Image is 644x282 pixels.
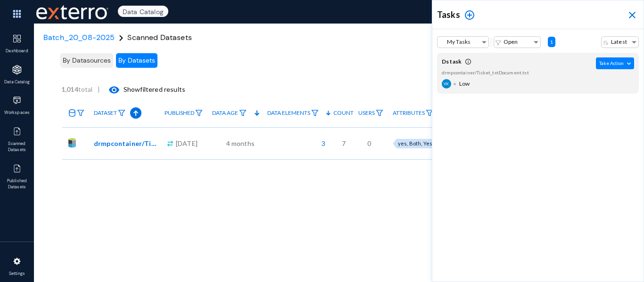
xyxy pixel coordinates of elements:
span: By Datasources [63,56,111,64]
span: Published Datasets [2,178,33,191]
span: Scanned Datasets [127,32,192,42]
img: icon-settings.svg [12,257,22,266]
img: icon-filter.svg [118,110,125,116]
span: drmpcontainer/Ticket_txtDocument.txt [94,138,157,148]
a: Data Elements [263,105,323,121]
a: Attributes [388,105,438,121]
img: exterro-work-mark.svg [36,5,108,19]
span: total [61,85,98,93]
span: Dataset [94,110,117,116]
span: Exterro [34,2,107,22]
span: Published [165,110,194,116]
a: Users [354,105,388,121]
span: [DATE] [176,138,198,148]
a: Dataset [89,105,130,121]
span: | [98,85,100,93]
a: Data Age [207,105,251,121]
img: icon-filter.svg [77,110,84,116]
img: icon-published.svg [12,164,22,173]
a: Published [160,105,207,121]
span: Scanned Datasets [2,141,33,153]
span: Workspaces [2,110,33,116]
img: icon-filter.svg [239,110,247,116]
button: By Datasources [60,53,113,68]
span: Users [358,110,375,116]
span: Settings [2,271,33,277]
span: Data Age [212,110,238,116]
span: Count [333,110,354,116]
span: Dashboard [2,48,33,55]
img: app launcher [3,4,31,24]
img: icon-applications.svg [12,65,22,74]
img: azurestorage.svg [67,138,77,149]
a: Batch_20_08-2025 [43,32,115,42]
span: Data Catalog [118,6,168,17]
span: yes, Both, Yes [398,140,432,146]
span: Attributes [393,110,425,116]
img: icon-filter.svg [311,110,319,116]
span: By Datasets [118,56,155,64]
img: icon-workspace.svg [12,96,22,105]
span: 0 [367,138,371,148]
img: icon-filter.svg [376,110,383,116]
img: icon-dashboard.svg [12,34,22,43]
img: icon-filter.svg [426,110,433,116]
img: icon-filter.svg [195,110,203,116]
span: Show filtered results [100,85,185,93]
span: Data Elements [267,110,310,116]
span: Data Catalog [2,79,33,86]
span: 7 [342,138,346,148]
mat-icon: visibility [108,84,120,96]
span: 4 months [226,138,255,148]
span: 3 [317,138,325,148]
b: 1,014 [61,85,78,93]
img: icon-published.svg [12,127,22,136]
button: By Datasets [116,53,157,68]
